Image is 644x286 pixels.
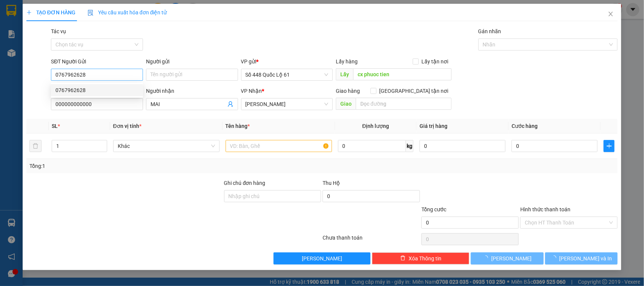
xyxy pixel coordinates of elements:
[226,123,250,129] span: Tên hàng
[336,68,353,80] span: Lấy
[377,87,452,95] span: [GEOGRAPHIC_DATA] tận nơi
[241,88,262,94] span: VP Nhận
[520,206,570,212] label: Hình thức thanh toán
[274,252,371,264] button: [PERSON_NAME]
[88,10,94,16] img: icon
[604,143,614,149] span: plus
[545,252,618,264] button: [PERSON_NAME] và In
[118,140,215,152] span: Khác
[420,123,447,129] span: Giá trị hàng
[336,88,360,94] span: Giao hàng
[241,57,333,66] div: VP gửi
[26,9,75,15] span: TẠO ĐƠN HÀNG
[146,87,238,95] div: Người nhận
[88,9,167,15] span: Yêu cầu xuất hóa đơn điện tử
[51,28,66,34] label: Tác vụ
[604,140,615,152] button: plus
[420,140,506,152] input: 0
[559,254,612,263] span: [PERSON_NAME] và In
[353,68,452,80] input: Dọc đường
[302,254,342,263] span: [PERSON_NAME]
[246,69,329,80] span: Số 448 Quốc Lộ 61
[336,58,358,65] span: Lấy hàng
[483,255,491,261] span: loading
[551,255,559,261] span: loading
[372,252,469,264] button: deleteXóa Thông tin
[512,123,538,129] span: Cước hàng
[246,98,329,110] span: Gia Lai
[113,123,141,129] span: Đơn vị tính
[400,255,406,261] span: delete
[322,234,421,247] div: Chưa thanh toán
[478,28,501,34] label: Gán nhãn
[421,206,446,212] span: Tổng cước
[356,98,452,110] input: Dọc đường
[362,123,389,129] span: Định lượng
[227,101,234,107] span: user-add
[226,140,332,152] input: VD: Bàn, Ghế
[29,162,249,170] div: Tổng: 1
[224,190,321,202] input: Ghi chú đơn hàng
[146,57,238,66] div: Người gửi
[491,254,532,263] span: [PERSON_NAME]
[471,252,543,264] button: [PERSON_NAME]
[52,123,58,129] span: SL
[51,84,143,96] div: 0767962628
[409,254,441,263] span: Xóa Thông tin
[29,140,41,152] button: delete
[323,180,340,186] span: Thu Hộ
[336,98,356,110] span: Giao
[55,86,138,94] div: 0767962628
[26,10,32,15] span: plus
[224,180,266,186] label: Ghi chú đơn hàng
[419,57,452,66] span: Lấy tận nơi
[608,11,614,17] span: close
[600,4,621,25] button: Close
[51,57,143,66] div: SĐT Người Gửi
[406,140,413,152] span: kg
